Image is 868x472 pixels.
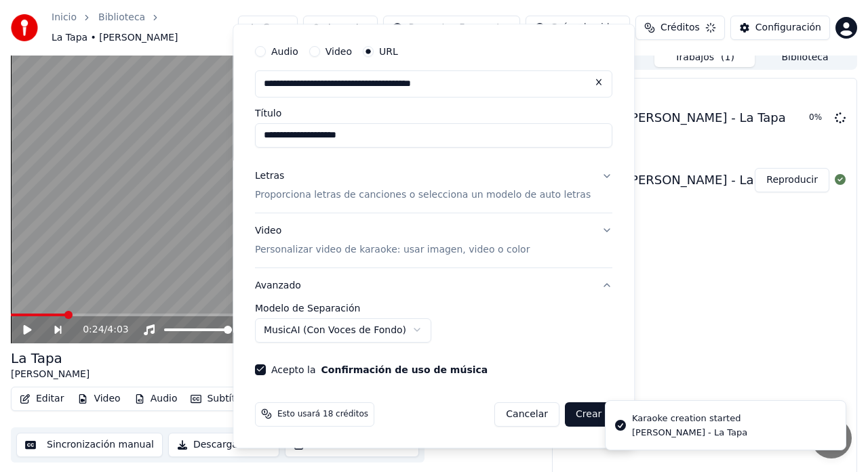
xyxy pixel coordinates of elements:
button: Acepto la [321,365,488,374]
span: Esto usará 18 créditos [277,409,368,420]
p: Proporciona letras de canciones o selecciona un modelo de auto letras [255,188,591,202]
div: Avanzado [255,303,612,353]
div: Letras [255,169,284,183]
label: Título [255,108,612,118]
button: LetrasProporciona letras de canciones o selecciona un modelo de auto letras [255,158,612,213]
button: VideoPersonalizar video de karaoke: usar imagen, video o color [255,213,612,267]
label: Acepto la [271,365,488,374]
button: Cancelar [495,402,560,427]
div: Video [255,224,530,257]
label: URL [379,47,398,56]
button: Crear [565,402,612,427]
label: Audio [271,47,298,56]
p: Personalizar video de karaoke: usar imagen, video o color [255,243,530,257]
label: Video [325,47,352,56]
label: Modelo de Separación [255,303,612,313]
button: Avanzado [255,268,612,303]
